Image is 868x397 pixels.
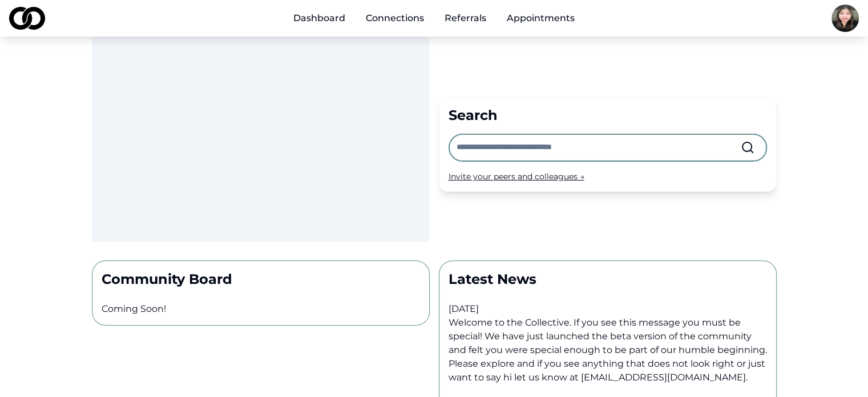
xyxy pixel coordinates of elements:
[9,7,45,30] img: logo
[102,302,420,316] p: Coming Soon!
[449,106,767,125] div: Search
[102,270,420,288] p: Community Board
[435,7,495,30] a: Referrals
[449,270,767,288] p: Latest News
[284,7,354,30] a: Dashboard
[357,7,433,30] a: Connections
[284,7,584,30] nav: Main
[498,7,584,30] a: Appointments
[449,171,767,182] div: Invite your peers and colleagues →
[831,5,859,32] img: c5a994b8-1df4-4c55-a0c5-fff68abd3c00-Kim%20Headshot-profile_picture.jpg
